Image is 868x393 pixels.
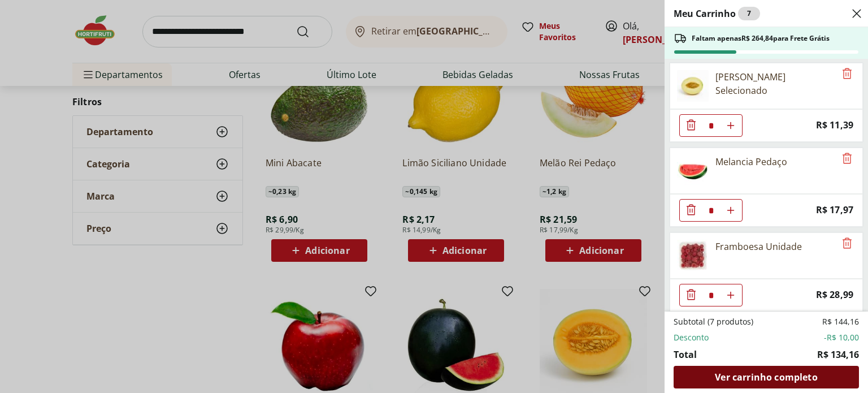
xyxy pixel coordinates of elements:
[824,332,859,343] span: -R$ 10,00
[674,332,709,343] span: Desconto
[674,348,697,361] span: Total
[840,67,854,81] button: Remove
[816,287,853,303] span: R$ 28,99
[816,202,853,218] span: R$ 17,97
[702,284,719,306] input: Quantidade Atual
[719,199,742,222] button: Aumentar Quantidade
[719,114,742,137] button: Aumentar Quantidade
[680,284,702,306] button: Diminuir Quantidade
[715,70,835,97] div: [PERSON_NAME] Selecionado
[719,284,742,306] button: Aumentar Quantidade
[677,155,709,187] img: Melancia Pedaço
[738,7,760,20] div: 7
[680,114,702,137] button: Diminuir Quantidade
[715,373,817,382] span: Ver carrinho completo
[677,240,709,271] img: Principal
[702,200,719,221] input: Quantidade Atual
[674,7,760,20] h2: Meu Carrinho
[674,366,859,388] a: Ver carrinho completo
[817,348,859,361] span: R$ 134,16
[702,115,719,136] input: Quantidade Atual
[822,316,859,327] span: R$ 144,16
[677,70,709,102] img: Melão Amarelo Selecionado
[840,152,854,166] button: Remove
[692,34,830,43] span: Faltam apenas R$ 264,84 para Frete Grátis
[680,199,702,222] button: Diminuir Quantidade
[816,118,853,133] span: R$ 11,39
[840,237,854,251] button: Remove
[715,155,787,169] div: Melancia Pedaço
[715,240,802,253] div: Framboesa Unidade
[674,316,753,327] span: Subtotal (7 produtos)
